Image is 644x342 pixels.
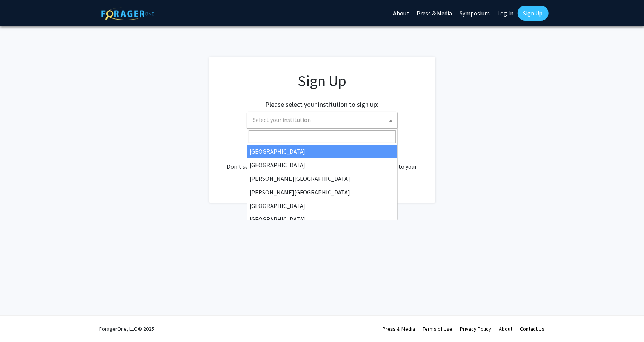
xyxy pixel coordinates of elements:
a: Privacy Policy [460,325,492,332]
iframe: Chat [6,308,32,336]
li: [PERSON_NAME][GEOGRAPHIC_DATA] [247,172,397,185]
h1: Sign Up [224,72,420,90]
span: Select your institution [253,116,311,123]
span: Select your institution [247,112,398,129]
a: Contact Us [520,325,545,332]
a: Sign Up [518,6,549,21]
a: About [499,325,513,332]
span: Select your institution [250,112,397,128]
img: ForagerOne Logo [101,7,154,20]
h2: Please select your institution to sign up: [266,100,379,109]
input: Search [249,130,396,143]
div: ForagerOne, LLC © 2025 [100,316,154,342]
li: [GEOGRAPHIC_DATA] [247,199,397,213]
li: [GEOGRAPHIC_DATA] [247,213,397,226]
div: Already have an account? . Don't see your institution? about bringing ForagerOne to your institut... [224,144,420,180]
li: [GEOGRAPHIC_DATA] [247,158,397,172]
a: Terms of Use [423,325,453,332]
a: Press & Media [383,325,415,332]
li: [PERSON_NAME][GEOGRAPHIC_DATA] [247,185,397,199]
li: [GEOGRAPHIC_DATA] [247,145,397,158]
